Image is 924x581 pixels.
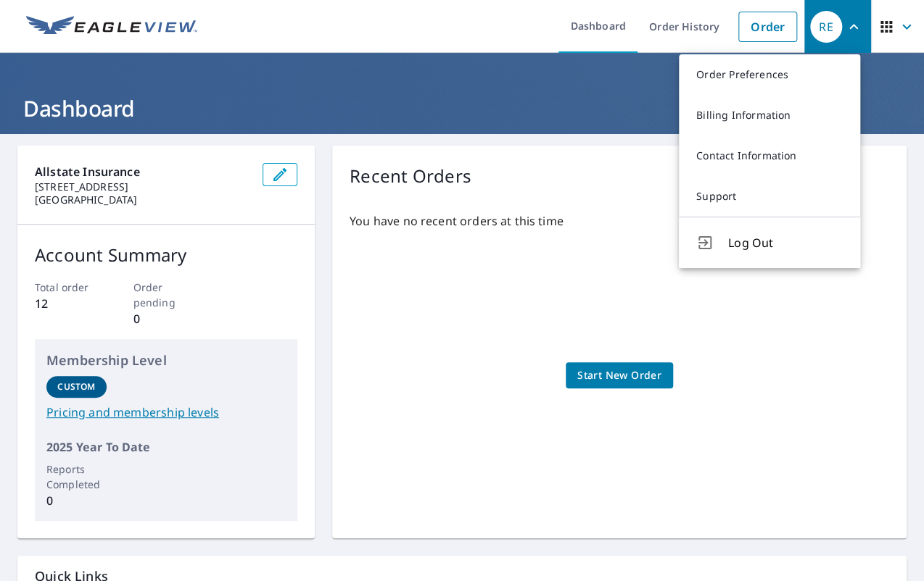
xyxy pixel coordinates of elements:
p: 12 [35,295,101,312]
a: Order [738,12,797,42]
p: 0 [133,310,199,327]
p: Order pending [133,280,199,310]
a: Contact Information [679,135,860,176]
span: Start New Order [577,367,661,385]
a: Support [679,176,860,217]
p: Membership Level [46,351,286,370]
p: Custom [57,380,95,393]
p: 2025 Year To Date [46,438,286,456]
button: Log Out [679,217,860,268]
a: Pricing and membership levels [46,404,286,421]
p: Recent Orders [350,163,471,189]
a: Billing Information [679,95,860,135]
p: 0 [46,492,107,509]
p: You have no recent orders at this time [350,212,889,230]
div: RE [810,11,842,43]
h1: Dashboard [17,93,907,123]
p: Reports Completed [46,461,107,492]
a: Order Preferences [679,54,860,95]
a: Start New Order [566,362,673,389]
p: [STREET_ADDRESS] [35,180,251,193]
p: Allstate Insurance [35,163,251,180]
img: EV Logo [26,16,197,38]
span: Log Out [728,234,843,251]
p: Total order [35,280,101,295]
p: [GEOGRAPHIC_DATA] [35,193,251,206]
p: Account Summary [35,242,297,268]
